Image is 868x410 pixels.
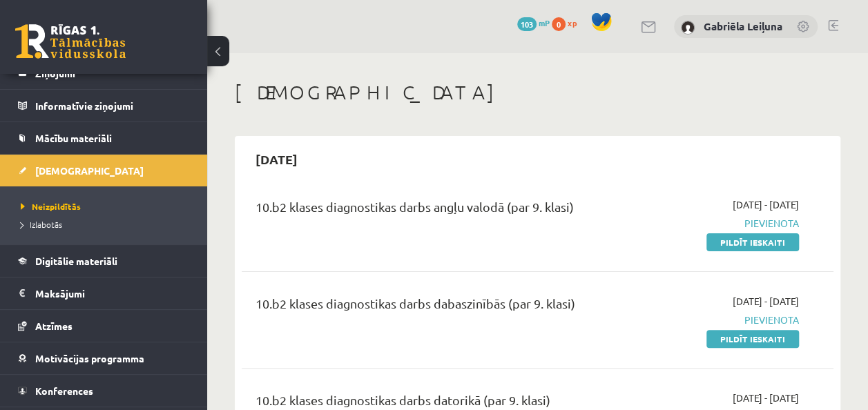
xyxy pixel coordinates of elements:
a: Izlabotās [21,218,193,231]
a: Gabriēla Leiļuna [704,19,782,33]
span: xp [568,17,577,28]
a: Informatīvie ziņojumi [18,90,190,121]
h1: [DEMOGRAPHIC_DATA] [235,81,840,104]
span: Izlabotās [21,219,62,230]
a: 0 xp [552,17,584,28]
a: Maksājumi [18,277,190,309]
a: Mācību materiāli [18,122,190,154]
span: 103 [517,17,537,31]
h2: [DATE] [242,143,311,175]
span: Pievienota [632,216,799,231]
a: Atzīmes [18,310,190,342]
span: Atzīmes [35,320,73,332]
a: [DEMOGRAPHIC_DATA] [18,155,190,186]
span: Digitālie materiāli [35,255,117,267]
span: [DATE] - [DATE] [733,294,799,309]
span: Neizpildītās [21,201,81,212]
span: Mācību materiāli [35,132,112,144]
span: Pievienota [632,313,799,327]
div: 10.b2 klases diagnostikas darbs dabaszinībās (par 9. klasi) [255,294,611,320]
span: Motivācijas programma [35,352,144,364]
span: 0 [552,17,566,31]
a: Neizpildītās [21,200,193,213]
a: Konferences [18,375,190,407]
span: [DATE] - [DATE] [733,197,799,212]
span: [DATE] - [DATE] [733,391,799,405]
span: Konferences [35,384,93,397]
a: Motivācijas programma [18,342,190,374]
a: Pildīt ieskaiti [706,330,799,348]
legend: Informatīvie ziņojumi [35,90,190,121]
legend: Maksājumi [35,277,190,309]
a: Digitālie materiāli [18,245,190,277]
a: 103 mP [517,17,550,28]
div: 10.b2 klases diagnostikas darbs angļu valodā (par 9. klasi) [255,197,611,223]
img: Gabriēla Leiļuna [681,21,695,35]
span: [DEMOGRAPHIC_DATA] [35,164,144,177]
a: Pildīt ieskaiti [706,233,799,251]
span: mP [539,17,550,28]
a: Rīgas 1. Tālmācības vidusskola [15,24,126,59]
